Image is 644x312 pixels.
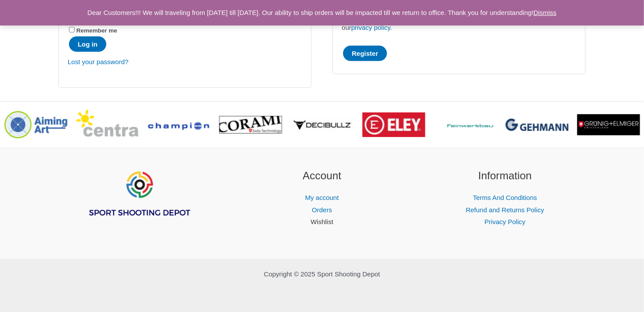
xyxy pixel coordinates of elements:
input: Remember me [69,27,75,33]
nav: Account [242,192,403,229]
a: Terms And Conditions [473,194,537,201]
button: Log in [69,36,106,52]
button: Register [343,46,387,61]
a: Lost your password? [68,58,128,65]
a: Refund and Returns Policy [466,206,544,214]
a: Dismiss [534,9,557,16]
nav: Information [424,192,586,229]
h2: Account [242,168,403,184]
aside: Footer Widget 2 [242,168,403,228]
a: Privacy Policy [485,218,525,225]
span: Remember me [76,27,117,34]
aside: Footer Widget 3 [424,168,586,228]
aside: Footer Widget 1 [58,168,220,239]
a: Orders [312,206,332,214]
a: privacy policy [351,24,391,31]
img: brand logo [362,112,425,137]
a: My account [305,194,339,201]
p: Copyright © 2025 Sport Shooting Depot [58,268,586,280]
a: Wishlist [311,218,333,225]
h2: Information [424,168,586,184]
